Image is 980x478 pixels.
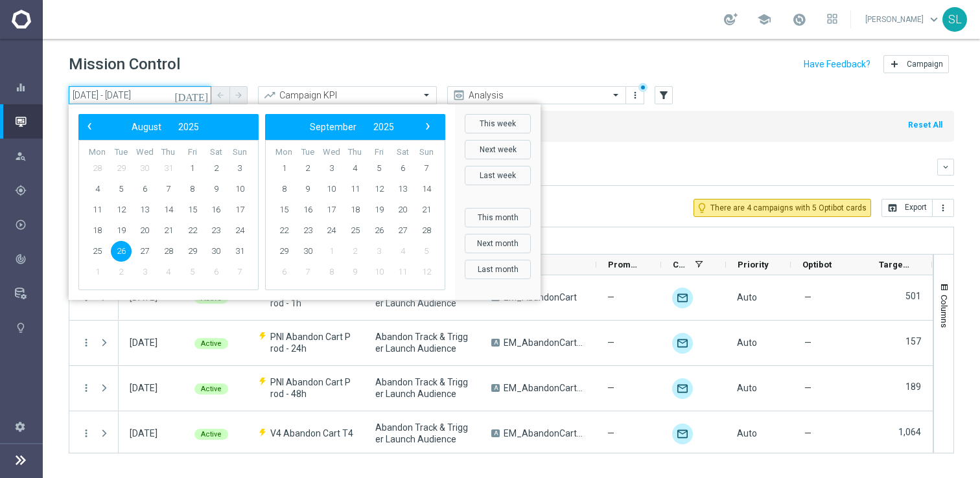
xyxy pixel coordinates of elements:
span: PNI Abandon Cart Prod - 24h [270,331,353,354]
span: 22 [274,220,294,241]
span: PNI Abandon Cart Prod - 48h [270,376,353,400]
span: EM_AbandonCart_T4 [504,427,585,439]
span: 18 [345,199,366,220]
span: 25 [345,220,366,241]
span: 8 [321,262,342,282]
span: A [491,429,500,437]
span: 6 [392,158,413,179]
img: Optimail [672,424,693,444]
span: 4 [392,241,413,262]
span: 12 [111,199,132,220]
span: 3 [229,158,250,179]
span: › [419,118,436,135]
button: more_vert [80,382,92,394]
span: Active [201,339,222,348]
span: 10 [321,179,342,199]
th: weekday [414,147,438,158]
th: weekday [157,147,181,158]
span: — [607,382,614,394]
span: 24 [229,220,250,241]
i: lightbulb [15,322,27,334]
span: 7 [416,158,437,179]
button: play_circle_outline Execute [14,220,43,230]
th: weekday [391,147,415,158]
button: add Campaign [883,55,949,73]
div: 26 Aug 2025, Tuesday [130,382,157,394]
th: weekday [204,147,228,158]
span: 7 [297,262,318,282]
multiple-options-button: Export to CSV [881,202,954,212]
span: 29 [111,158,132,179]
span: 5 [111,179,132,199]
span: 2 [111,262,132,282]
span: 29 [182,241,203,262]
th: weekday [180,147,204,158]
img: Optimail [672,333,693,354]
span: 30 [134,158,155,179]
span: 8 [182,179,203,199]
div: 26 Aug 2025, Tuesday [130,337,157,348]
span: 7 [229,262,250,282]
span: 29 [274,241,294,262]
colored-tag: Active [194,337,228,349]
button: more_vert [80,427,92,439]
span: 6 [134,179,155,199]
span: 13 [134,199,155,220]
bs-datepicker-navigation-view: ​ ​ ​ [82,119,249,135]
button: Data Studio [14,288,43,299]
span: 5 [369,158,390,179]
label: 157 [905,336,921,347]
span: 27 [392,220,413,241]
bs-datepicker-navigation-view: ​ ​ ​ [268,119,436,135]
span: ‹ [81,118,98,135]
span: 2025 [373,122,394,132]
colored-tag: Active [194,382,228,394]
span: 26 [111,241,132,262]
span: 23 [205,220,226,241]
span: Active [201,385,222,393]
i: keyboard_arrow_down [941,163,950,172]
span: — [804,382,811,394]
span: 4 [345,158,366,179]
span: 24 [321,220,342,241]
span: 10 [369,262,390,282]
span: 8 [274,179,294,199]
span: — [804,337,811,348]
span: Auto [737,383,757,393]
span: 15 [182,199,203,220]
span: 31 [229,241,250,262]
span: 21 [416,199,437,220]
span: — [607,427,614,439]
div: Analyze [15,253,42,265]
span: 14 [158,199,179,220]
button: Next month [465,234,531,253]
label: 501 [905,290,921,302]
span: 12 [416,262,437,282]
div: equalizer Dashboard [14,82,43,93]
div: Plan [15,185,42,196]
i: more_vert [630,90,640,100]
button: September [301,119,365,135]
span: 20 [134,220,155,241]
span: 11 [392,262,413,282]
span: Priority [738,260,769,269]
button: person_search Explore [14,151,43,161]
th: weekday [296,147,320,158]
div: Optimail [672,288,693,308]
i: preview [452,89,465,102]
div: track_changes Analyze [14,254,43,264]
span: 2025 [178,122,199,132]
span: 17 [229,199,250,220]
span: 2 [345,241,366,262]
span: — [804,291,811,303]
button: Mission Control [14,117,43,127]
i: [DATE] [174,89,209,101]
button: arrow_forward [229,86,248,104]
i: person_search [15,150,27,162]
img: Optimail [672,378,693,399]
span: 13 [392,179,413,199]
